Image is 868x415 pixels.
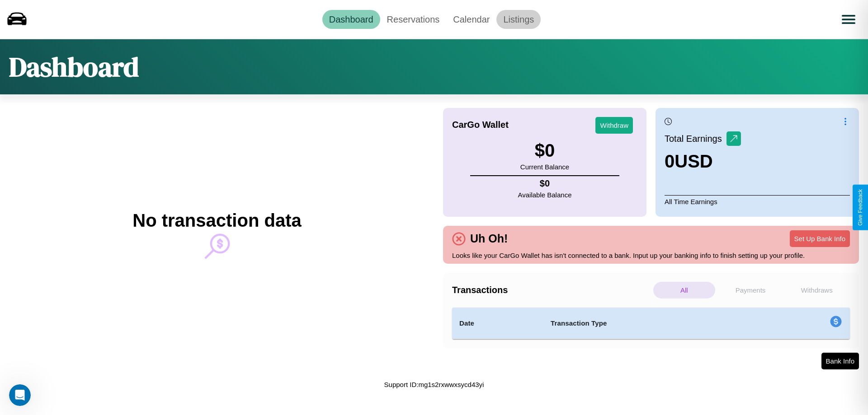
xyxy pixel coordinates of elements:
div: Give Feedback [857,189,863,226]
h4: Date [459,318,536,329]
h1: Dashboard [9,48,139,85]
p: Support ID: mg1s2rxwwxsycd43yi [384,378,484,391]
h4: $ 0 [518,178,572,189]
a: Calendar [446,10,496,29]
p: Available Balance [518,189,572,201]
h4: Transactions [452,285,651,295]
p: Looks like your CarGo Wallet has isn't connected to a bank. Input up your banking info to finish ... [452,249,850,261]
h4: Uh Oh! [466,232,512,245]
button: Set Up Bank Info [790,230,850,247]
p: Current Balance [520,161,569,173]
h3: $ 0 [520,140,569,161]
a: Listings [496,10,541,29]
button: Bank Info [821,353,859,369]
a: Dashboard [322,10,380,29]
h4: CarGo Wallet [452,120,509,130]
table: simple table [452,308,850,339]
button: Open menu [836,7,861,32]
p: Withdraws [786,282,848,298]
p: All Time Earnings [665,195,850,208]
button: Withdraw [595,117,633,134]
p: All [653,282,715,298]
h3: 0 USD [665,151,741,172]
h2: No transaction data [132,210,301,231]
h4: Transaction Type [551,318,756,329]
p: Total Earnings [665,131,726,147]
p: Payments [720,282,782,298]
a: Reservations [380,10,447,29]
iframe: Intercom live chat [9,384,31,406]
